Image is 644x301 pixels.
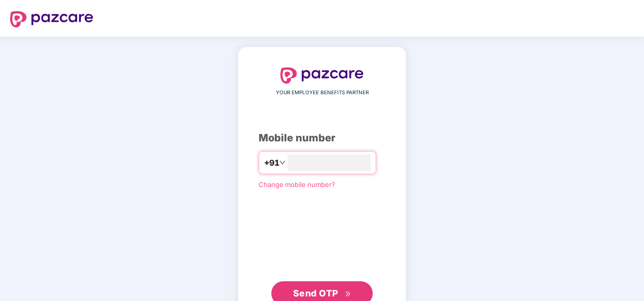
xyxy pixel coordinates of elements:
span: YOUR EMPLOYEE BENEFITS PARTNER [276,89,369,97]
span: down [279,160,285,166]
img: logo [10,11,93,27]
img: logo [280,67,364,84]
div: Mobile number [259,130,385,146]
span: double-right [345,291,351,297]
span: +91 [264,157,279,169]
a: Change mobile number? [259,180,335,189]
span: Send OTP [293,288,338,298]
